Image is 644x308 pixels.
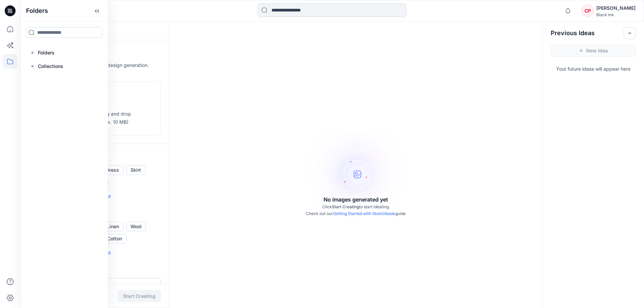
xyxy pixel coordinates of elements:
[332,204,359,209] span: Start Creating
[551,29,595,37] h2: Previous Ideas
[306,204,406,217] p: Click to start ideating. Check out our guide
[543,62,644,73] p: Your future ideas will appear here
[333,211,395,216] a: Getting Started with Sketchbook
[596,12,636,17] div: Black Ink
[38,62,63,70] p: Collections
[324,195,388,204] p: No images generated yet
[126,222,146,231] button: Wool
[102,222,123,231] button: Linen
[38,49,54,57] p: Folders
[596,4,636,12] div: [PERSON_NAME]
[101,165,123,175] button: Dress
[103,234,126,243] button: Cotton
[126,165,145,175] button: Skirt
[581,5,594,17] div: CP
[624,27,636,39] button: Toggle idea bar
